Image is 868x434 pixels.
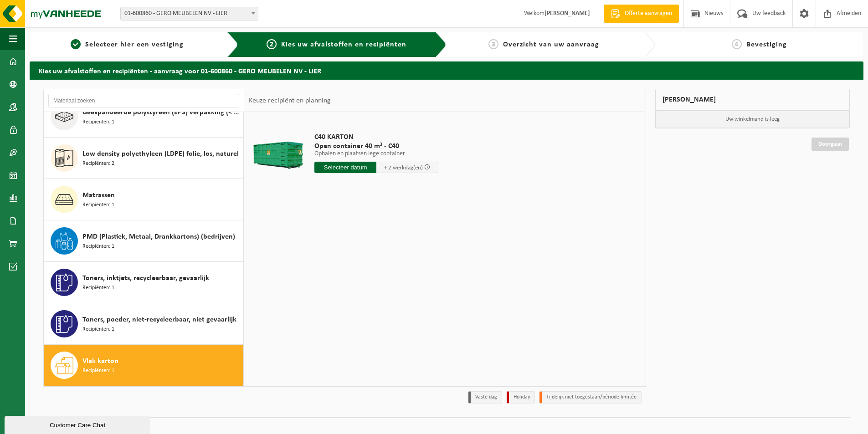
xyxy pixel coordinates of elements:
span: 3 [488,39,498,49]
span: Bevestiging [746,41,787,48]
a: Offerte aanvragen [604,5,679,23]
span: Open container 40 m³ - C40 [314,142,438,151]
span: + 2 werkdag(en) [384,165,423,171]
span: Geëxpandeerde polystyreen (EPS) verpakking (< 1 m² per stuk), recycleerbaar [82,107,241,118]
p: Uw winkelmand is leeg [656,111,850,128]
span: Offerte aanvragen [622,9,674,18]
a: Doorgaan [812,138,849,151]
strong: [PERSON_NAME] [544,10,590,17]
span: Kies uw afvalstoffen en recipiënten [281,41,406,48]
span: Low density polyethyleen (LDPE) folie, los, naturel [82,148,239,159]
li: Vaste dag [468,391,502,403]
span: 1 [71,39,81,49]
span: 01-600860 - GERO MEUBELEN NV - LIER [121,7,258,20]
span: Matrassen [82,190,115,201]
span: Recipiënten: 1 [82,367,114,375]
button: Low density polyethyleen (LDPE) folie, los, naturel Recipiënten: 2 [44,138,244,179]
span: C40 KARTON [314,133,438,142]
span: 4 [732,39,742,49]
span: PMD (Plastiek, Metaal, Drankkartons) (bedrijven) [82,231,235,242]
span: Recipiënten: 1 [82,242,114,251]
div: Keuze recipiënt en planning [244,89,335,112]
span: Recipiënten: 1 [82,201,114,209]
li: Tijdelijk niet toegestaan/période limitée [539,391,642,403]
span: Vlak karton [82,356,118,367]
button: Toners, poeder, niet-recycleerbaar, niet gevaarlijk Recipiënten: 1 [44,303,244,345]
span: Recipiënten: 1 [82,118,114,127]
span: Recipiënten: 2 [82,159,114,168]
input: Materiaal zoeken [48,94,239,107]
button: Matrassen Recipiënten: 1 [44,179,244,220]
span: Overzicht van uw aanvraag [503,41,599,48]
span: Recipiënten: 1 [82,325,114,334]
div: [PERSON_NAME] [655,89,850,111]
span: Toners, inktjets, recycleerbaar, gevaarlijk [82,273,209,284]
iframe: chat widget [5,414,152,434]
span: 01-600860 - GERO MEUBELEN NV - LIER [120,7,258,20]
span: Toners, poeder, niet-recycleerbaar, niet gevaarlijk [82,314,236,325]
a: 1Selecteer hier een vestiging [34,39,220,50]
span: Selecteer hier een vestiging [85,41,184,48]
button: PMD (Plastiek, Metaal, Drankkartons) (bedrijven) Recipiënten: 1 [44,220,244,262]
h2: Kies uw afvalstoffen en recipiënten - aanvraag voor 01-600860 - GERO MEUBELEN NV - LIER [30,61,863,79]
button: Vlak karton Recipiënten: 1 [44,345,244,386]
li: Holiday [507,391,535,403]
button: Geëxpandeerde polystyreen (EPS) verpakking (< 1 m² per stuk), recycleerbaar Recipiënten: 1 [44,96,244,138]
button: Toners, inktjets, recycleerbaar, gevaarlijk Recipiënten: 1 [44,262,244,303]
input: Selecteer datum [314,162,376,173]
span: 2 [267,39,277,49]
span: Recipiënten: 1 [82,284,114,292]
p: Ophalen en plaatsen lege container [314,151,438,157]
